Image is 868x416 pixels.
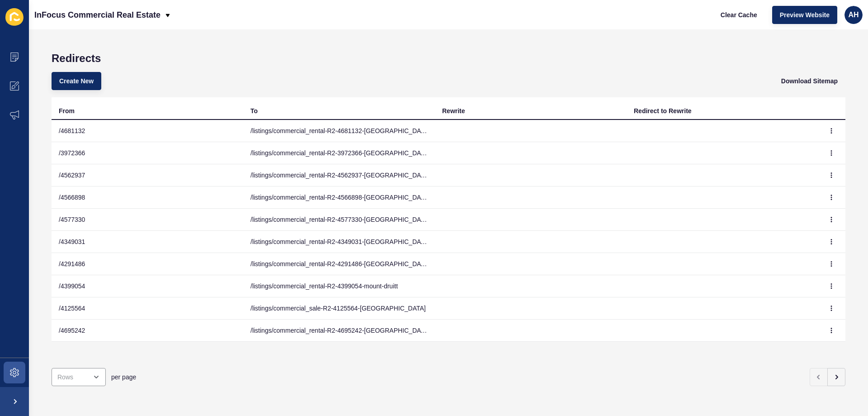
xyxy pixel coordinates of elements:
[52,275,243,297] td: /4399054
[772,6,837,24] button: Preview Website
[52,297,243,320] td: /4125564
[243,142,435,164] td: /listings/commercial_rental-R2-3972366-[GEOGRAPHIC_DATA]
[243,253,435,275] td: /listings/commercial_rental-R2-4291486-[GEOGRAPHIC_DATA]
[59,106,75,115] div: From
[111,373,136,382] span: per page
[774,72,845,90] button: Download Sitemap
[243,275,435,297] td: /listings/commercial_rental-R2-4399054-mount-druitt
[243,231,435,253] td: /listings/commercial_rental-R2-4349031-[GEOGRAPHIC_DATA]
[250,106,258,115] div: To
[59,77,94,86] span: Create New
[243,120,435,142] td: /listings/commercial_rental-R2-4681132-[GEOGRAPHIC_DATA]
[781,77,838,86] span: Download Sitemap
[34,4,160,26] p: InFocus Commercial Real Estate
[52,142,243,164] td: /3972366
[721,10,757,19] span: Clear Cache
[52,209,243,231] td: /4577330
[243,297,435,320] td: /listings/commercial_sale-R2-4125564-[GEOGRAPHIC_DATA]
[52,164,243,186] td: /4562937
[780,10,830,19] span: Preview Website
[52,52,845,65] h1: Redirects
[243,186,435,209] td: /listings/commercial_rental-R2-4566898-[GEOGRAPHIC_DATA]
[52,72,101,90] button: Create New
[52,186,243,209] td: /4566898
[52,120,243,142] td: /4681132
[52,368,106,386] div: open menu
[713,6,765,24] button: Clear Cache
[52,320,243,342] td: /4695242
[243,320,435,342] td: /listings/commercial_rental-R2-4695242-[GEOGRAPHIC_DATA]
[243,164,435,186] td: /listings/commercial_rental-R2-4562937-[GEOGRAPHIC_DATA]
[848,10,859,19] span: AH
[52,253,243,275] td: /4291486
[52,231,243,253] td: /4349031
[634,106,692,115] div: Redirect to Rewrite
[243,209,435,231] td: /listings/commercial_rental-R2-4577330-[GEOGRAPHIC_DATA]
[442,106,465,115] div: Rewrite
